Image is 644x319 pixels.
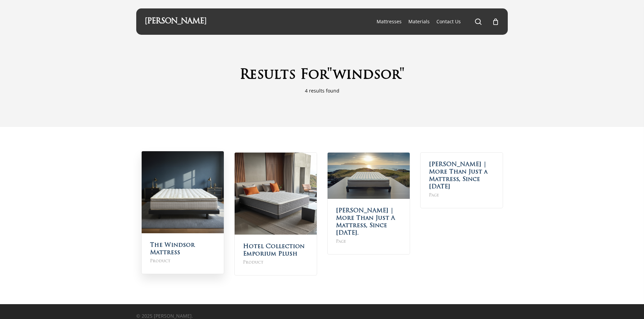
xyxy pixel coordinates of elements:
[408,18,430,25] a: Materials
[429,162,487,190] a: [PERSON_NAME] | More Than Just a Mattress, Since [DATE]
[142,151,224,233] img: Windsor In Studio
[429,192,494,199] span: Page
[145,18,207,25] a: [PERSON_NAME]
[150,242,195,256] a: The Windsor Mattress
[136,67,508,84] h1: Results For
[327,69,405,82] span: "windsor"
[150,258,215,265] span: Product
[243,244,305,257] a: Hotel Collection Emporium Plush
[436,18,461,25] a: Contact Us
[373,8,499,35] nav: Main Menu
[336,238,401,245] span: Page
[305,87,339,94] span: 4 results found
[336,208,395,236] a: [PERSON_NAME] | More Than Just A Mattress, Since [DATE].
[492,18,499,25] a: Cart
[377,18,402,25] a: Mattresses
[243,259,308,266] span: Product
